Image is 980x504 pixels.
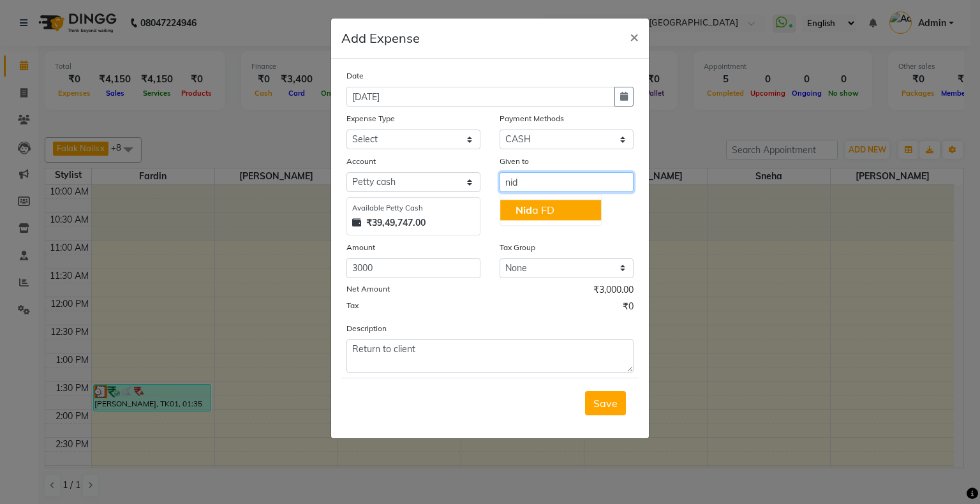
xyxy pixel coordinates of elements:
span: × [630,27,639,46]
label: Tax [346,300,359,311]
label: Given to [500,156,529,167]
button: Close [620,19,649,54]
label: Payment Methods [500,113,564,124]
label: Date [346,70,364,82]
input: Amount [346,258,480,278]
strong: ₹39,49,747.00 [366,216,426,230]
label: Description [346,323,387,334]
span: ₹0 [623,300,634,316]
label: Net Amount [346,283,390,295]
input: Given to [500,172,634,192]
label: Tax Group [500,242,535,253]
div: Available Petty Cash [352,203,475,214]
span: ₹3,000.00 [593,283,634,300]
ngb-highlight: a FD [516,204,554,216]
button: Save [585,391,626,415]
span: Save [593,397,618,410]
label: Expense Type [346,113,395,124]
span: Nid [516,204,532,216]
h5: Add Expense [341,29,420,48]
label: Amount [346,242,375,253]
label: Account [346,156,376,167]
